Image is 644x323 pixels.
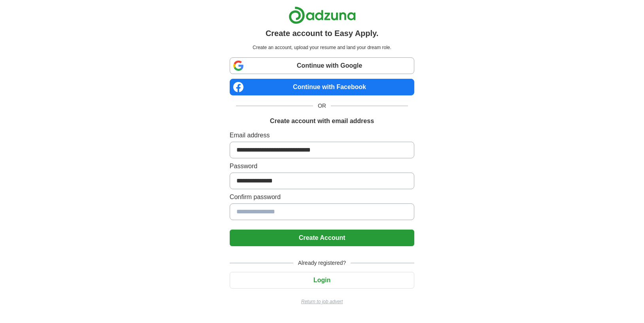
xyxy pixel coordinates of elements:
[230,79,414,95] a: Continue with Facebook
[230,131,414,140] label: Email address
[230,192,414,202] label: Confirm password
[230,230,414,246] button: Create Account
[230,57,414,74] a: Continue with Google
[230,272,414,289] button: Login
[270,116,374,126] h1: Create account with email address
[266,27,379,39] h1: Create account to Easy Apply.
[230,298,414,305] a: Return to job advert
[313,102,331,110] span: OR
[289,6,356,24] img: Adzuna logo
[230,277,414,283] a: Login
[231,44,413,51] p: Create an account, upload your resume and land your dream role.
[230,161,414,171] label: Password
[293,259,351,267] span: Already registered?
